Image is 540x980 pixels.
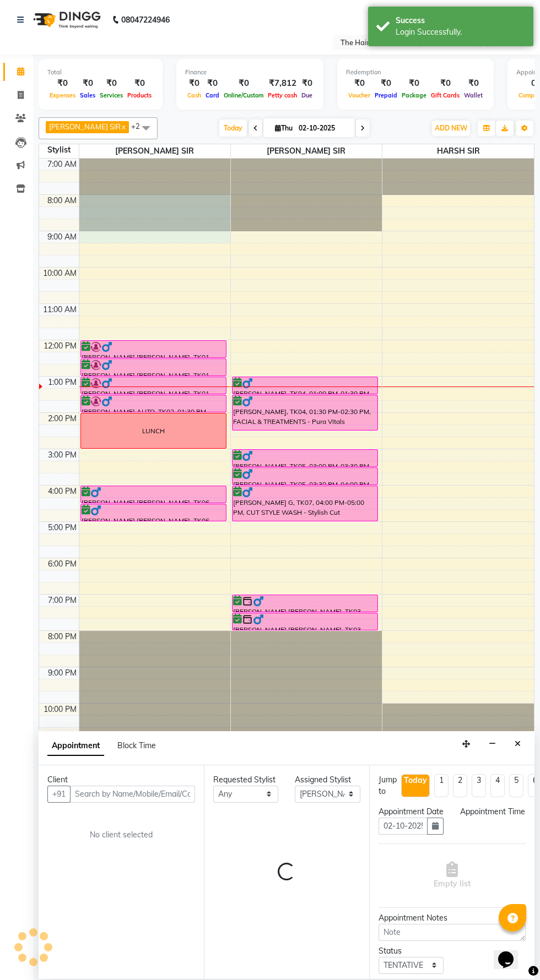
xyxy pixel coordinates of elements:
[185,91,203,99] span: Cash
[78,91,98,99] span: Sales
[266,77,299,90] div: ₹7,812
[98,77,125,90] div: ₹0
[346,68,485,77] div: Redemption
[429,91,462,99] span: Gift Cards
[185,77,203,90] div: ₹0
[46,413,79,424] div: 2:00 PM
[81,486,226,503] div: [PERSON_NAME] [PERSON_NAME], TK06, 04:00 PM-04:30 PM, HAIRCUT' S (MEN)
[222,91,266,99] span: Online/Custom
[372,77,399,90] div: ₹0
[49,122,121,131] span: [PERSON_NAME] SIR
[81,395,226,412] div: [PERSON_NAME] AUTO, TK02, 01:30 PM-02:00 PM, [PERSON_NAME] Tream Shape / Clean shave
[28,4,104,35] img: logo
[46,595,79,606] div: 7:00 PM
[46,631,79,643] div: 8:00 PM
[429,77,462,90] div: ₹0
[399,77,429,90] div: ₹0
[432,121,470,136] button: ADD NEW
[233,395,377,430] div: [PERSON_NAME], TK04, 01:30 PM-02:30 PM, FACIAL & TREATMENTS - Pura Vitals
[404,775,427,786] div: Today
[41,268,79,279] div: 10:00 AM
[233,450,377,466] div: [PERSON_NAME], TK05, 03:00 PM-03:30 PM, HAIRCUT' S (MEN)
[46,667,79,679] div: 9:00 PM
[131,122,148,130] span: +2
[46,449,79,461] div: 3:00 PM
[462,91,485,99] span: Wallet
[382,144,534,158] span: HARSH SIR
[81,341,226,357] div: [PERSON_NAME] [PERSON_NAME], TK01, 12:00 PM-12:30 PM, HAIRCUT' S (MEN)
[453,774,467,797] li: 2
[396,26,525,38] div: Login Successfully.
[74,829,169,841] div: No client selected
[121,122,126,131] a: x
[125,77,154,90] div: ₹0
[47,68,154,77] div: Total
[372,91,399,99] span: Prepaid
[219,119,247,137] span: Today
[81,359,226,375] div: [PERSON_NAME] [PERSON_NAME], TK01, 12:30 PM-01:00 PM, HAIRCUT' S (MEN)
[272,124,295,132] span: Thu
[399,91,429,99] span: Package
[41,304,79,315] div: 11:00 AM
[79,144,230,158] span: [PERSON_NAME] SIR
[295,774,360,786] div: Assigned Stylist
[462,77,485,90] div: ₹0
[117,741,156,750] span: Block Time
[494,936,529,969] iframe: chat widget
[233,613,377,630] div: [PERSON_NAME] [PERSON_NAME], TK03, 07:30 PM-08:00 PM, [PERSON_NAME] Tream Shape / Clean shave
[47,786,71,803] button: +91
[46,558,79,570] div: 6:00 PM
[346,91,372,99] span: Voucher
[379,945,444,957] div: Status
[47,774,195,786] div: Client
[81,377,226,394] div: [PERSON_NAME] [PERSON_NAME], TK01, 01:00 PM-01:30 PM, [PERSON_NAME] Tream Shape / Clean shave
[46,377,79,388] div: 1:00 PM
[45,159,79,170] div: 7:00 AM
[510,736,526,753] button: Close
[203,77,222,90] div: ₹0
[299,91,315,99] span: Due
[121,4,170,35] b: 08047224946
[47,91,78,99] span: Expenses
[295,120,350,137] input: 2025-10-02
[213,774,278,786] div: Requested Stylist
[434,862,471,890] span: Empty list
[379,774,397,797] div: Jump to
[41,704,79,715] div: 10:00 PM
[231,144,382,158] span: [PERSON_NAME] SIR
[509,774,523,797] li: 5
[233,595,377,612] div: [PERSON_NAME] [PERSON_NAME], TK03, 07:00 PM-07:30 PM, HAIRCUT' S (MEN)
[125,91,154,99] span: Products
[70,786,195,803] input: Search by Name/Mobile/Email/Code
[81,504,226,521] div: [PERSON_NAME] [PERSON_NAME], TK06, 04:30 PM-05:00 PM, [PERSON_NAME] Tream Shape / Clean shave
[299,77,315,90] div: ₹0
[46,522,79,533] div: 5:00 PM
[47,77,78,90] div: ₹0
[98,91,125,99] span: Services
[435,124,467,132] span: ADD NEW
[142,426,165,436] div: LUNCH
[39,144,79,156] div: Stylist
[233,377,377,394] div: [PERSON_NAME], TK04, 01:00 PM-01:30 PM, [PERSON_NAME] Tream Shape / Clean shave
[379,912,526,924] div: Appointment Notes
[185,68,315,77] div: Finance
[233,468,377,484] div: [PERSON_NAME], TK05, 03:30 PM-04:00 PM, [PERSON_NAME] Tream Shape / Clean shave
[379,818,428,835] input: yyyy-mm-dd
[46,486,79,497] div: 4:00 PM
[47,736,104,756] span: Appointment
[45,195,79,206] div: 8:00 AM
[222,77,266,90] div: ₹0
[233,486,377,521] div: [PERSON_NAME] G, TK07, 04:00 PM-05:00 PM, CUT STYLE WASH - Stylish Cut
[472,774,486,797] li: 3
[460,806,525,818] div: Appointment Time
[346,77,372,90] div: ₹0
[266,91,299,99] span: Petty cash
[203,91,222,99] span: Card
[45,231,79,243] div: 9:00 AM
[396,15,525,26] div: Success
[379,806,444,818] div: Appointment Date
[434,774,449,797] li: 1
[78,77,98,90] div: ₹0
[490,774,505,797] li: 4
[41,340,79,352] div: 12:00 PM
